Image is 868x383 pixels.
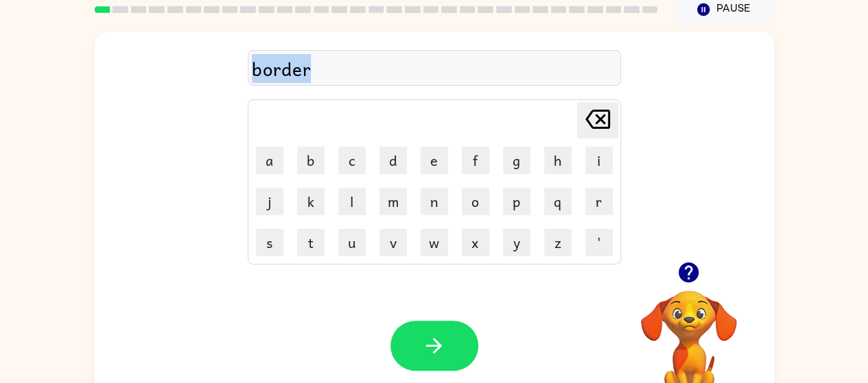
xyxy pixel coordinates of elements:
button: v [379,229,407,256]
button: p [503,188,530,215]
button: n [421,188,448,215]
button: i [585,147,613,174]
button: b [297,147,325,174]
button: u [338,229,366,256]
button: z [544,229,572,256]
button: o [462,188,489,215]
button: ' [585,229,613,256]
button: a [256,147,283,174]
button: f [462,147,489,174]
button: e [421,147,448,174]
button: h [544,147,572,174]
button: x [462,229,489,256]
button: g [503,147,530,174]
button: y [503,229,530,256]
button: l [338,188,366,215]
button: j [256,188,283,215]
button: q [544,188,572,215]
button: c [338,147,366,174]
div: border [252,54,617,83]
button: r [585,188,613,215]
button: m [379,188,407,215]
button: w [421,229,448,256]
button: s [256,229,283,256]
button: k [297,188,325,215]
button: t [297,229,325,256]
button: d [379,147,407,174]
